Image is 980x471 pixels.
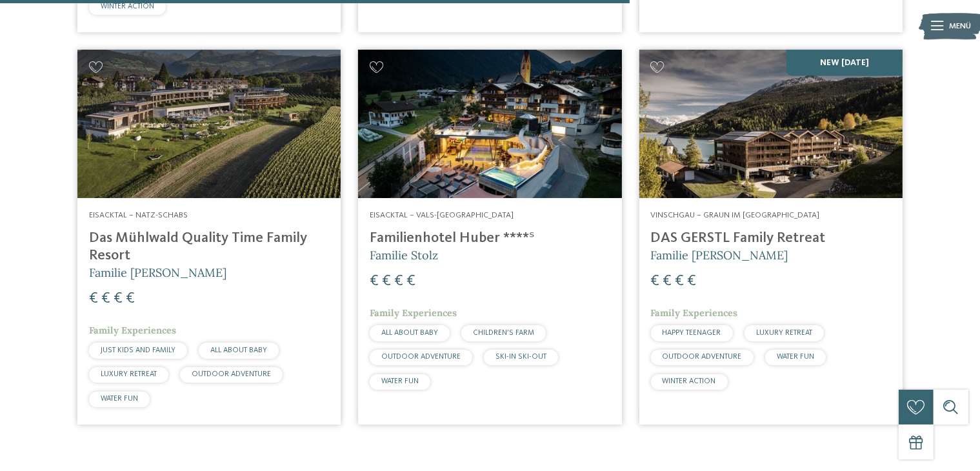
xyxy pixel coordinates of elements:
span: € [126,291,135,306]
span: Vinschgau – Graun im [GEOGRAPHIC_DATA] [651,211,820,219]
span: € [114,291,123,306]
span: € [651,274,660,289]
span: € [101,291,110,306]
span: € [394,274,403,289]
span: ALL ABOUT BABY [381,329,438,337]
span: SKI-IN SKI-OUT [495,353,546,361]
h4: Familienhotel Huber ****ˢ [370,230,610,247]
span: OUTDOOR ADVENTURE [381,353,461,361]
span: CHILDREN’S FARM [473,329,534,337]
span: € [406,274,415,289]
span: WINTER ACTION [663,377,716,385]
span: Family Experiences [89,325,176,336]
span: Familie [PERSON_NAME] [89,265,226,280]
span: € [382,274,391,289]
a: Familienhotels gesucht? Hier findet ihr die besten! Eisacktal – Vals-[GEOGRAPHIC_DATA] Familienho... [358,50,621,425]
span: Family Experiences [651,307,738,319]
span: Eisacktal – Natz-Schabs [89,211,188,219]
img: Familienhotels gesucht? Hier findet ihr die besten! [358,50,621,198]
span: Familie [PERSON_NAME] [651,248,788,263]
span: JUST KIDS AND FAMILY [101,346,175,354]
span: € [663,274,672,289]
h4: Das Mühlwald Quality Time Family Resort [89,230,329,265]
a: Familienhotels gesucht? Hier findet ihr die besten! NEW [DATE] Vinschgau – Graun im [GEOGRAPHIC_D... [639,50,903,425]
img: Familienhotels gesucht? Hier findet ihr die besten! [639,50,903,198]
span: WATER FUN [381,377,419,385]
span: WATER FUN [777,353,814,361]
span: LUXURY RETREAT [756,329,812,337]
span: OUTDOOR ADVENTURE [663,353,742,361]
h4: DAS GERSTL Family Retreat [651,230,891,247]
span: Family Experiences [370,307,457,319]
a: Familienhotels gesucht? Hier findet ihr die besten! Eisacktal – Natz-Schabs Das Mühlwald Quality ... [77,50,341,425]
span: € [370,274,379,289]
span: WINTER ACTION [101,3,154,10]
span: LUXURY RETREAT [101,370,157,378]
span: WATER FUN [101,395,138,403]
span: HAPPY TEENAGER [663,329,721,337]
span: € [688,274,697,289]
span: € [675,274,685,289]
span: € [89,291,98,306]
span: OUTDOOR ADVENTURE [192,370,271,378]
span: Eisacktal – Vals-[GEOGRAPHIC_DATA] [370,211,514,219]
span: ALL ABOUT BABY [210,346,267,354]
span: Familie Stolz [370,248,438,263]
img: Familienhotels gesucht? Hier findet ihr die besten! [77,50,341,198]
